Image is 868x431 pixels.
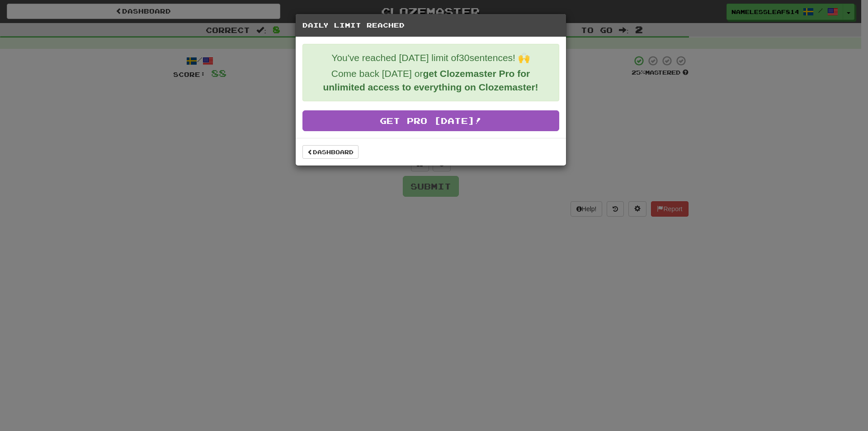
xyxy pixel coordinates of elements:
h5: Daily Limit Reached [302,21,559,30]
p: Come back [DATE] or [310,67,552,94]
p: You've reached [DATE] limit of 30 sentences! 🙌 [310,51,552,65]
strong: get Clozemaster Pro for unlimited access to everything on Clozemaster! [323,68,538,92]
a: Dashboard [302,145,359,159]
a: Get Pro [DATE]! [302,110,559,131]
